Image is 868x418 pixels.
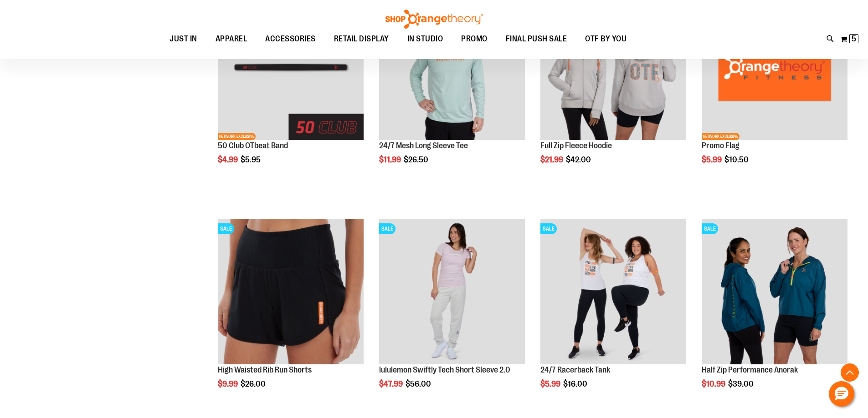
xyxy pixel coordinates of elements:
[218,223,234,234] span: SALE
[576,29,636,50] a: OTF BY YOU
[218,365,312,374] a: High Waisted Rib Run Shorts
[540,219,686,366] a: 24/7 Racerback TankSALE
[540,379,562,388] span: $5.99
[461,29,488,49] span: PROMO
[702,219,847,364] img: Half Zip Performance Anorak
[724,155,750,164] span: $10.50
[334,29,389,49] span: RETAIL DISPLAY
[452,29,497,50] a: PROMO
[728,379,755,388] span: $39.00
[218,219,364,364] img: High Waisted Rib Run Shorts
[379,365,510,374] a: lululemon Swiftly Tech Short Sleeve 2.0
[218,379,239,388] span: $9.99
[702,379,727,388] span: $10.99
[265,29,316,49] span: ACCESSORIES
[829,381,854,407] button: Hello, have a question? Let’s chat.
[563,379,589,388] span: $16.00
[379,155,402,164] span: $11.99
[216,29,247,49] span: APPAREL
[540,141,612,150] a: Full Zip Fleece Hoodie
[206,29,257,50] a: APPAREL
[160,29,206,50] a: JUST IN
[497,29,576,49] a: FINAL PUSH SALE
[406,379,432,388] span: $56.00
[169,29,197,49] span: JUST IN
[379,219,525,366] a: lululemon Swiftly Tech Short Sleeve 2.0SALE
[256,29,325,50] a: ACCESSORIES
[379,223,395,234] span: SALE
[384,10,484,29] img: Shop Orangetheory
[218,141,288,150] a: 50 Club OTbeat Band
[702,155,723,164] span: $5.99
[398,29,452,50] a: IN STUDIO
[241,379,267,388] span: $26.00
[241,155,262,164] span: $5.95
[379,141,468,150] a: 24/7 Mesh Long Sleeve Tee
[379,379,404,388] span: $47.99
[404,155,430,164] span: $26.50
[540,155,565,164] span: $21.99
[702,133,740,140] span: NETWORK EXCLUSIVE
[218,133,256,140] span: NETWORK EXCLUSIVE
[213,214,368,412] div: product
[375,214,529,412] div: product
[407,29,443,49] span: IN STUDIO
[379,219,525,364] img: lululemon Swiftly Tech Short Sleeve 2.0
[218,155,239,164] span: $4.99
[540,365,610,374] a: 24/7 Racerback Tank
[702,141,740,150] a: Promo Flag
[841,363,859,382] button: Back To Top
[702,223,718,234] span: SALE
[697,214,852,412] div: product
[325,29,398,50] a: RETAIL DISPLAY
[540,223,557,234] span: SALE
[536,214,691,412] div: product
[702,365,798,374] a: Half Zip Performance Anorak
[852,34,856,43] span: 5
[566,155,592,164] span: $42.00
[506,29,567,49] span: FINAL PUSH SALE
[585,29,627,49] span: OTF BY YOU
[540,219,686,364] img: 24/7 Racerback Tank
[702,219,847,366] a: Half Zip Performance AnorakSALE
[218,219,364,366] a: High Waisted Rib Run ShortsSALE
